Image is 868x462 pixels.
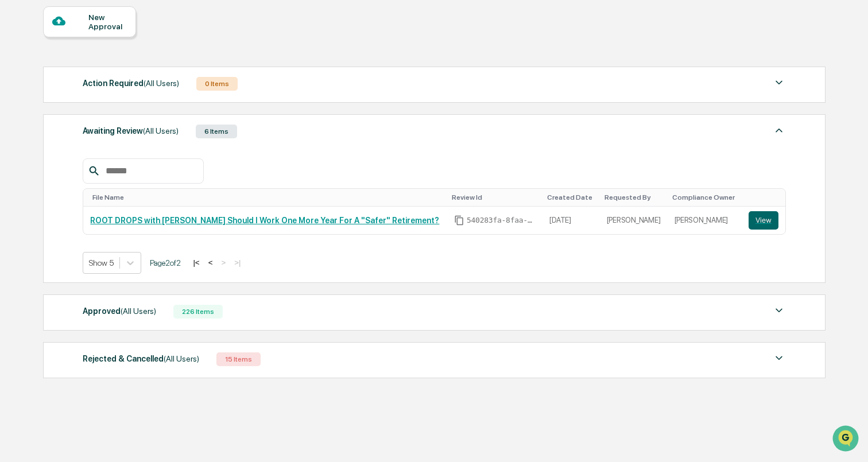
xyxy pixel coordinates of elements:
a: 🗄️Attestations [79,140,147,161]
td: [DATE] [542,207,599,234]
span: (All Users) [121,306,156,316]
img: caret [772,123,786,137]
span: (All Users) [143,126,179,135]
button: Start new chat [195,91,209,105]
span: Page 2 of 2 [150,258,181,267]
div: Toggle SortBy [751,193,781,201]
button: > [218,258,229,267]
div: 🔎 [11,168,21,177]
div: 6 Items [196,125,237,138]
a: Powered byPylon [81,194,139,203]
div: Action Required [83,76,179,91]
div: 🖐️ [11,146,21,155]
div: 15 Items [216,352,261,366]
div: We're available if you need us! [39,99,145,108]
p: How can we help? [11,24,209,42]
div: Rejected & Cancelled [83,351,199,366]
iframe: Open customer support [831,424,862,455]
div: Toggle SortBy [92,193,443,201]
img: caret [772,76,786,90]
td: [PERSON_NAME] [668,207,742,234]
div: 🗄️ [83,146,92,155]
div: Toggle SortBy [452,193,538,201]
button: View [749,211,778,230]
button: < [205,258,216,267]
button: >| [231,258,244,267]
a: 🔎Data Lookup [7,162,77,183]
div: New Approval [88,13,127,31]
span: (All Users) [144,79,179,88]
div: Approved [83,304,156,319]
td: [PERSON_NAME] [600,207,668,234]
div: Toggle SortBy [672,193,737,201]
div: Start new chat [39,88,188,99]
span: Pylon [114,195,139,203]
img: caret [772,304,786,317]
span: Copy Id [454,215,464,226]
a: ROOT DROPS with [PERSON_NAME] Should I Work One More Year For A "Safer" Retirement? [90,216,439,225]
span: Attestations [95,145,142,156]
div: Toggle SortBy [604,193,663,201]
img: 1746055101610-c473b297-6a78-478c-a979-82029cc54cd1 [11,88,32,108]
div: 226 Items [173,305,223,319]
span: Data Lookup [23,166,72,178]
a: 🖐️Preclearance [7,140,79,161]
div: Toggle SortBy [547,193,595,201]
span: (All Users) [164,354,199,363]
span: 540283fa-8faa-457a-8dfa-199e6ea518c2 [467,216,536,225]
button: |< [189,258,203,267]
span: Preclearance [23,145,74,156]
img: caret [772,351,786,365]
div: 0 Items [196,77,238,91]
div: Awaiting Review [83,123,179,138]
